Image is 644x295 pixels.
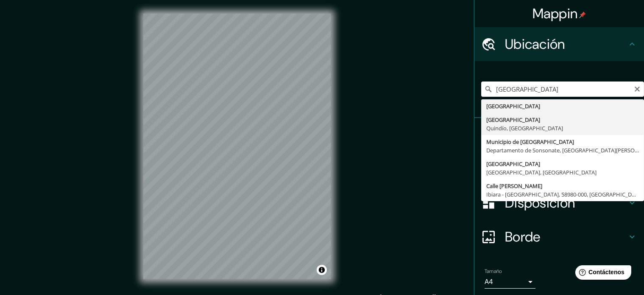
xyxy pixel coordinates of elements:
[486,124,563,132] font: Quindío, [GEOGRAPHIC_DATA]
[486,160,540,168] font: [GEOGRAPHIC_DATA]
[569,262,635,286] iframe: Lanzador de widgets de ayuda
[317,265,327,275] button: Activar o desactivar atribución
[486,169,597,176] font: [GEOGRAPHIC_DATA], [GEOGRAPHIC_DATA]
[474,27,644,61] div: Ubicación
[486,191,643,198] font: Ibiara - [GEOGRAPHIC_DATA], 58980-000, [GEOGRAPHIC_DATA]
[474,152,644,186] div: Estilo
[486,102,540,110] font: [GEOGRAPHIC_DATA]
[634,84,641,93] button: Claro
[486,182,542,190] font: Calle [PERSON_NAME]
[505,35,565,53] font: Ubicación
[485,268,502,275] font: Tamaño
[481,81,644,97] input: Elige tu ciudad o zona
[485,275,535,289] div: A4
[474,186,644,220] div: Disposición
[474,118,644,152] div: Patas
[579,11,586,18] img: pin-icon.png
[143,14,331,279] canvas: Mapa
[474,220,644,254] div: Borde
[505,228,541,246] font: Borde
[505,194,575,212] font: Disposición
[486,138,574,146] font: Municipio de [GEOGRAPHIC_DATA]
[532,5,578,22] font: Mappin
[486,116,540,124] font: [GEOGRAPHIC_DATA]
[485,277,493,286] font: A4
